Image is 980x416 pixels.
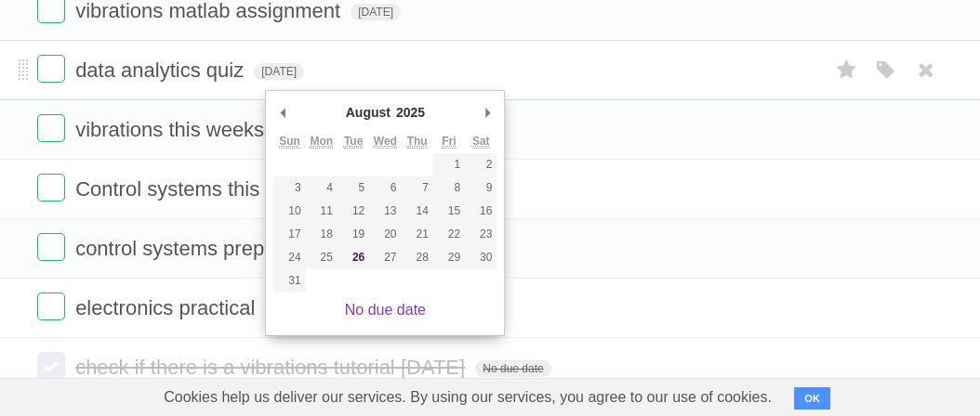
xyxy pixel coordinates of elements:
[369,223,401,246] button: 20
[344,135,363,149] abbr: Tuesday
[75,177,382,201] span: Control systems this week videos
[794,387,830,409] button: OK
[345,302,426,318] a: No due date
[273,246,305,269] button: 24
[465,246,497,269] button: 30
[37,114,65,142] label: Done
[37,233,65,261] label: Done
[338,223,369,246] button: 19
[338,246,369,269] button: 26
[374,135,397,149] abbr: Wednesday
[829,55,865,85] label: Star task
[273,98,292,126] button: Previous Month
[75,118,318,141] span: vibrations this weeks work
[306,176,338,200] button: 4
[273,176,305,200] button: 3
[465,176,497,200] button: 9
[75,296,259,319] span: electronics practical
[472,135,490,149] abbr: Saturday
[465,153,497,176] button: 2
[369,176,401,200] button: 6
[273,269,305,292] button: 31
[273,223,305,246] button: 17
[475,360,550,377] span: No due date
[306,246,338,269] button: 25
[254,63,304,80] span: [DATE]
[338,200,369,223] button: 12
[433,176,465,200] button: 8
[37,292,65,320] label: Done
[37,55,65,83] label: Done
[273,200,305,223] button: 10
[75,58,248,82] span: data analytics quiz
[343,98,393,126] div: August
[442,135,456,149] abbr: Friday
[433,200,465,223] button: 15
[402,176,433,200] button: 7
[351,4,401,20] span: [DATE]
[37,174,65,201] label: Done
[279,135,300,149] abbr: Sunday
[306,223,338,246] button: 18
[75,237,269,260] span: control systems prep
[465,223,497,246] button: 23
[338,176,369,200] button: 5
[407,135,428,149] abbr: Thursday
[37,352,65,380] label: Done
[369,200,401,223] button: 13
[433,223,465,246] button: 22
[402,200,433,223] button: 14
[306,200,338,223] button: 11
[402,246,433,269] button: 28
[310,135,333,149] abbr: Monday
[145,379,790,416] span: Cookies help us deliver our services. By using our services, you agree to our use of cookies.
[478,98,497,126] button: Next Month
[433,153,465,176] button: 1
[433,246,465,269] button: 29
[465,200,497,223] button: 16
[402,223,433,246] button: 21
[369,246,401,269] button: 27
[75,356,470,379] span: check if there is a vibrations tutorial [DATE]
[393,98,428,126] div: 2025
